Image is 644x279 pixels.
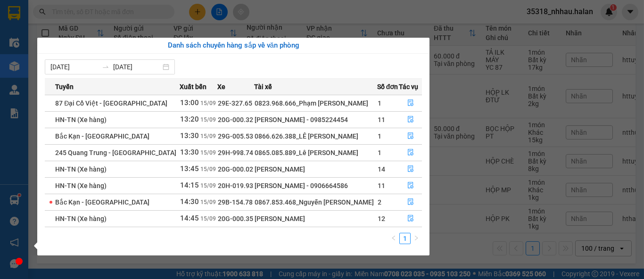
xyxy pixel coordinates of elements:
[180,164,199,173] span: 13:45
[255,213,376,224] div: [PERSON_NAME]
[218,116,253,123] span: 20G-000.32
[180,197,199,206] span: 14:30
[378,182,385,189] span: 11
[218,215,253,222] span: 20G-000.35
[378,165,385,173] span: 14
[200,199,216,205] span: 15/09
[399,82,418,92] span: Tác vụ
[255,181,376,191] div: [PERSON_NAME] - 0906664586
[200,149,216,156] span: 15/09
[218,182,253,189] span: 20H-019.93
[407,99,414,107] span: file-done
[391,235,396,241] span: left
[407,182,414,189] span: file-done
[399,96,421,111] button: file-done
[45,40,422,51] div: Danh sách chuyến hàng sắp về văn phòng
[378,149,381,156] span: 1
[407,132,414,140] span: file-done
[407,198,414,206] span: file-done
[399,211,421,226] button: file-done
[399,129,421,144] button: file-done
[407,149,414,156] span: file-done
[399,178,421,193] button: file-done
[218,132,253,140] span: 29G-005.53
[218,99,252,107] span: 29E-327.65
[55,132,149,140] span: Bắc Kạn - [GEOGRAPHIC_DATA]
[407,116,414,123] span: file-done
[55,99,167,107] span: 87 Đại Cồ Việt - [GEOGRAPHIC_DATA]
[254,82,272,92] span: Tài xế
[399,233,411,244] li: 1
[218,165,253,173] span: 20G-000.02
[255,197,376,207] div: 0867.853.468_Nguyễn [PERSON_NAME]
[218,198,253,206] span: 29B-154.78
[378,99,381,107] span: 1
[113,62,161,72] input: Đến ngày
[399,145,421,160] button: file-done
[378,198,381,206] span: 2
[50,62,98,72] input: Từ ngày
[378,215,385,222] span: 12
[55,182,107,189] span: HN-TN (Xe hàng)
[180,131,199,140] span: 13:30
[411,233,422,244] button: right
[255,131,376,141] div: 0866.626.388_LÊ [PERSON_NAME]
[255,115,376,125] div: [PERSON_NAME] - 0985224454
[180,214,199,222] span: 14:45
[200,116,216,123] span: 15/09
[180,115,199,123] span: 13:20
[200,100,216,107] span: 15/09
[399,162,421,177] button: file-done
[413,235,419,241] span: right
[200,133,216,139] span: 15/09
[377,82,398,92] span: Số đơn
[378,116,385,123] span: 11
[399,195,421,210] button: file-done
[180,181,199,189] span: 14:15
[55,215,107,222] span: HN-TN (Xe hàng)
[180,98,199,107] span: 13:00
[55,82,74,92] span: Tuyến
[102,63,109,71] span: to
[399,112,421,127] button: file-done
[255,98,376,108] div: 0823.968.666_Phạm [PERSON_NAME]
[255,164,376,174] div: [PERSON_NAME]
[55,165,107,173] span: HN-TN (Xe hàng)
[400,233,410,244] a: 1
[407,165,414,173] span: file-done
[102,63,109,71] span: swap-right
[200,166,216,172] span: 15/09
[411,233,422,244] li: Next Page
[180,148,199,156] span: 13:30
[55,149,176,156] span: 245 Quang Trung - [GEOGRAPHIC_DATA]
[180,82,206,92] span: Xuất bến
[200,215,216,222] span: 15/09
[218,149,253,156] span: 29H-998.74
[55,198,149,206] span: Bắc Kạn - [GEOGRAPHIC_DATA]
[55,116,107,123] span: HN-TN (Xe hàng)
[255,148,376,158] div: 0865.085.889_Lê [PERSON_NAME]
[407,215,414,222] span: file-done
[200,182,216,189] span: 15/09
[378,132,381,140] span: 1
[217,82,225,92] span: Xe
[388,233,399,244] button: left
[388,233,399,244] li: Previous Page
